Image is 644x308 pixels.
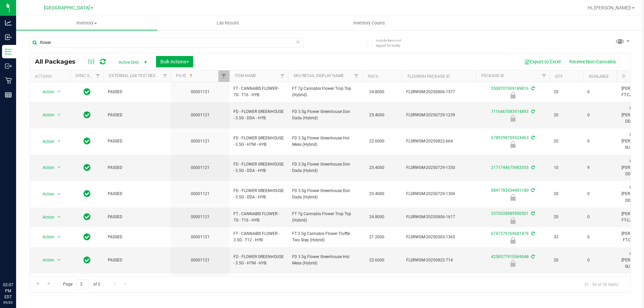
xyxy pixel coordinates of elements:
span: 20 [554,257,579,263]
a: Available [589,74,609,79]
a: Flourish Package ID [408,74,450,79]
span: select [55,163,63,172]
a: Sync Status [75,73,101,78]
a: 4258577910569048 [491,254,529,259]
span: FD - FLOWER GREENHOUSE - 3.5G - HTM - HYB [233,135,284,148]
span: FLSRWGM-20250729-1306 [406,191,472,197]
span: 24.8000 [366,87,388,97]
span: FLSRWGM-20250806-1577 [406,89,472,95]
span: Action [37,189,55,199]
span: 0 [587,89,613,95]
span: 10 [554,165,579,171]
div: Newly Received [475,194,551,201]
a: 00001121 [191,113,210,117]
div: Newly Received [475,115,551,122]
span: 0 [587,191,613,197]
span: 25.4000 [366,110,388,120]
span: select [55,110,63,120]
span: PASSED [108,257,167,263]
span: select [55,87,63,97]
span: In Sync [84,87,91,97]
span: In Sync [84,232,91,242]
a: 00001121 [191,165,210,170]
span: In Sync [84,110,91,120]
span: 22.6000 [366,136,388,146]
span: FT 7g Cannabis Flower Trop Top (Hybrid) [292,85,358,98]
span: FT - CANNABIS FLOWER - 7G - T16 - HYB [233,211,284,224]
span: Action [37,232,55,242]
a: Go to the first page [33,279,43,288]
inline-svg: Reports [5,91,12,98]
span: 0 [587,257,613,263]
a: 00001121 [191,214,210,219]
span: FD - FLOWER GREENHOUSE - 3.5G - DDA - HYB [233,109,284,121]
span: 22.6000 [366,255,388,265]
a: Qty [555,74,562,79]
span: Sync from Compliance System [530,188,535,193]
span: Clear [296,38,300,46]
span: In Sync [84,255,91,265]
span: In Sync [84,163,91,172]
span: PASSED [108,89,167,95]
span: 25.4000 [366,163,388,173]
a: Package ID [481,73,504,78]
a: 00001121 [191,258,210,262]
input: Search Package ID, Item Name, SKU, Lot or Part Number... [30,38,304,48]
span: select [55,189,63,199]
button: Export to Excel [520,56,565,67]
span: 32 [554,234,579,240]
a: Filter [160,70,171,82]
a: Inventory Counts [299,16,440,30]
div: Newly Received [475,237,551,244]
span: Action [37,163,55,172]
span: 20 [554,214,579,220]
span: 24.8000 [366,212,388,222]
span: Action [37,255,55,265]
span: FD 3.5g Flower Greenhouse Don Dada (Hybrid) [292,109,358,121]
span: FD 3.5g Flower Greenhouse Don Dada (Hybrid) [292,188,358,200]
span: Bulk Actions [160,59,189,64]
a: 0841782434491180 [491,188,529,193]
span: select [55,137,63,146]
span: FT - CANNABIS FLOWER - 3.5G - T12 - HYB [233,231,284,243]
span: 21 - 36 of 36 items [579,279,624,289]
span: select [55,232,63,242]
span: PASSED [108,214,167,220]
span: In Sync [84,136,91,146]
span: 25.4000 [366,189,388,199]
a: PO ID [176,73,194,78]
a: Filter [93,70,104,82]
inline-svg: Inventory [5,48,12,55]
span: 20 [554,191,579,197]
span: Inventory [16,20,157,26]
span: 20 [554,89,579,95]
span: Sync from Compliance System [530,211,535,216]
span: Action [37,87,55,97]
span: Sync from Compliance System [530,135,535,140]
span: Sync from Compliance System [530,254,535,259]
span: FLSRWGM-20250303-1365 [406,234,472,240]
a: Inventory [16,16,157,30]
div: Newly Received [475,141,551,148]
button: Receive Non-Cannabis [565,56,620,67]
span: 0 [587,112,613,118]
span: 9 [587,165,613,171]
a: THC% [367,74,378,79]
a: External Lab Test Result [109,73,162,78]
a: 2171744675983355 [491,165,529,170]
span: FD 3.5g Flower Greenhouse Don Dada (Hybrid) [292,161,358,174]
span: FLSRWGM-20250729-1239 [406,112,472,118]
inline-svg: Outbound [5,63,12,69]
a: 3370228989500501 [491,211,529,216]
span: FD 3.5g Flower Greenhouse Hot Mess (Hybrid) [292,135,358,148]
span: FT 3.5g Cannabis Flower Truffle Two Step (Hybrid) [292,231,358,243]
span: Lab Results [208,20,248,26]
span: select [55,255,63,265]
div: Newly Received [475,217,551,224]
iframe: Resource center [7,254,27,274]
a: Sku Retail Display Name [293,73,344,78]
span: 0 [587,138,613,144]
span: FT 7g Cannabis Flower Trop Top (Hybrid) [292,211,358,224]
div: Actions [35,74,67,79]
span: Inventory Counts [344,20,394,26]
